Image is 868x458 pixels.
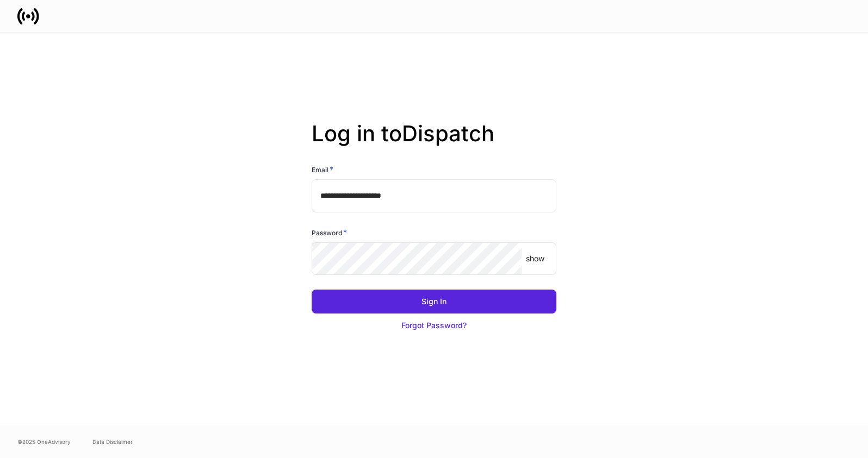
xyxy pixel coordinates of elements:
[401,320,467,331] div: Forgot Password?
[421,296,447,307] div: Sign In
[312,121,556,164] h2: Log in to Dispatch
[526,253,544,264] p: show
[312,313,556,337] button: Forgot Password?
[312,227,347,238] h6: Password
[312,290,556,313] button: Sign In
[92,437,133,446] a: Data Disclaimer
[312,164,333,175] h6: Email
[17,437,71,446] span: © 2025 OneAdvisory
